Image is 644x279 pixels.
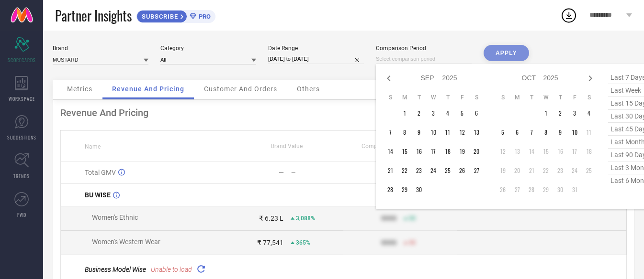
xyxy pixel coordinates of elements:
[136,8,215,23] a: SUBSCRIBEPRO
[539,182,553,197] td: Wed Oct 29 2025
[17,211,26,218] span: FWD
[539,125,553,139] td: Wed Oct 08 2025
[496,125,510,139] td: Sun Oct 05 2025
[383,182,397,197] td: Sun Sep 28 2025
[455,94,469,101] th: Friday
[426,94,441,101] th: Wednesday
[381,239,396,247] div: 9999
[582,125,596,139] td: Sat Oct 11 2025
[13,172,30,180] span: TRENDS
[524,125,539,139] td: Tue Oct 07 2025
[60,107,627,118] div: Revenue And Pricing
[397,182,412,197] td: Mon Sep 29 2025
[567,163,582,178] td: Fri Oct 24 2025
[539,106,553,120] td: Wed Oct 01 2025
[362,143,410,150] span: Competitors Value
[296,215,315,222] span: 3,088%
[381,215,396,222] div: 9999
[426,144,441,159] td: Wed Sep 17 2025
[539,163,553,178] td: Wed Oct 22 2025
[553,94,567,101] th: Thursday
[412,163,426,178] td: Tue Sep 23 2025
[383,73,395,84] div: Previous month
[496,182,510,197] td: Sun Oct 26 2025
[112,85,184,93] span: Revenue And Pricing
[441,106,455,120] td: Thu Sep 04 2025
[85,169,116,176] span: Total GMV
[412,144,426,159] td: Tue Sep 16 2025
[55,6,132,25] span: Partner Insights
[397,106,412,120] td: Mon Sep 01 2025
[426,163,441,178] td: Wed Sep 24 2025
[455,163,469,178] td: Fri Sep 26 2025
[524,182,539,197] td: Tue Oct 28 2025
[553,144,567,159] td: Thu Oct 16 2025
[469,163,484,178] td: Sat Sep 27 2025
[496,163,510,178] td: Sun Oct 19 2025
[397,94,412,101] th: Monday
[510,94,524,101] th: Monday
[376,54,472,64] input: Select comparison period
[524,94,539,101] th: Tuesday
[397,163,412,178] td: Mon Sep 22 2025
[567,125,582,139] td: Fri Oct 10 2025
[567,94,582,101] th: Friday
[412,125,426,139] td: Tue Sep 09 2025
[469,106,484,120] td: Sat Sep 06 2025
[469,125,484,139] td: Sat Sep 13 2025
[53,45,148,52] div: Brand
[397,125,412,139] td: Mon Sep 08 2025
[582,163,596,178] td: Sat Oct 25 2025
[496,144,510,159] td: Sun Oct 12 2025
[524,144,539,159] td: Tue Oct 14 2025
[8,56,36,64] span: SCORECARDS
[510,125,524,139] td: Mon Oct 06 2025
[194,262,208,276] div: Reload "Business Model Wise "
[539,94,553,101] th: Wednesday
[441,163,455,178] td: Thu Sep 25 2025
[469,144,484,159] td: Sat Sep 20 2025
[279,169,284,176] div: —
[151,266,192,273] span: Unable to load
[296,239,310,246] span: 365%
[412,94,426,101] th: Tuesday
[524,163,539,178] td: Tue Oct 21 2025
[383,125,397,139] td: Sun Sep 07 2025
[92,238,160,246] span: Women's Western Wear
[383,163,397,178] td: Sun Sep 21 2025
[567,182,582,197] td: Fri Oct 31 2025
[268,45,364,52] div: Date Range
[553,163,567,178] td: Thu Oct 23 2025
[412,182,426,197] td: Tue Sep 30 2025
[9,95,35,102] span: WORKSPACE
[469,94,484,101] th: Saturday
[553,106,567,120] td: Thu Oct 02 2025
[137,13,181,20] span: SUBSCRIBE
[567,106,582,120] td: Fri Oct 03 2025
[7,134,36,141] span: SUGGESTIONS
[409,239,416,246] span: 50
[510,182,524,197] td: Mon Oct 27 2025
[271,143,303,150] span: Brand Value
[204,85,277,93] span: Customer And Orders
[560,7,577,24] div: Open download list
[85,266,146,273] span: Business Model Wise
[376,45,472,52] div: Comparison Period
[426,125,441,139] td: Wed Sep 10 2025
[383,94,397,101] th: Sunday
[441,94,455,101] th: Thursday
[268,54,364,64] input: Select date range
[85,143,101,150] span: Name
[553,182,567,197] td: Thu Oct 30 2025
[412,106,426,120] td: Tue Sep 02 2025
[496,94,510,101] th: Sunday
[92,214,138,221] span: Women's Ethnic
[585,73,596,84] div: Next month
[67,85,92,93] span: Metrics
[455,106,469,120] td: Fri Sep 05 2025
[297,85,320,93] span: Others
[553,125,567,139] td: Thu Oct 09 2025
[85,191,111,199] span: BU WISE
[441,125,455,139] td: Thu Sep 11 2025
[567,144,582,159] td: Fri Oct 17 2025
